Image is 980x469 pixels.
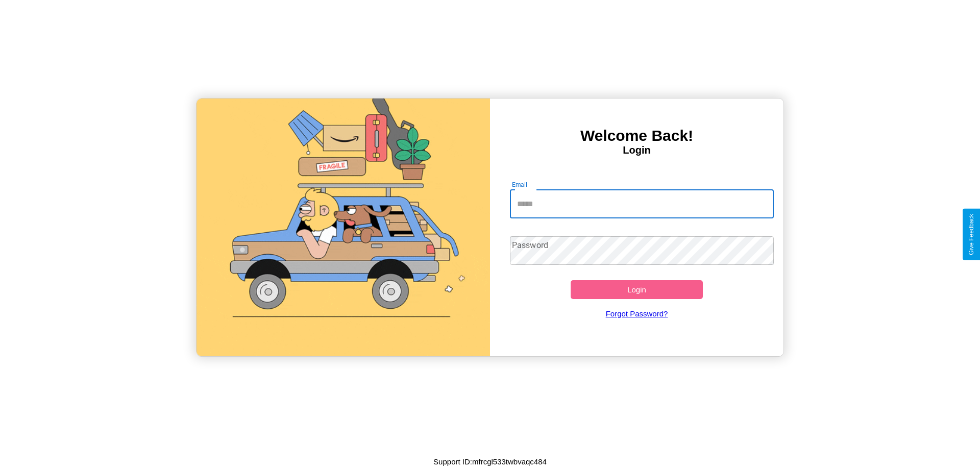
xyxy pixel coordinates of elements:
[571,280,703,299] button: Login
[512,180,528,189] label: Email
[490,127,783,144] h3: Welcome Back!
[968,214,975,255] div: Give Feedback
[505,299,769,328] a: Forgot Password?
[197,98,490,356] img: gif
[433,455,547,468] p: Support ID: mfrcgl533twbvaqc484
[490,144,783,156] h4: Login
